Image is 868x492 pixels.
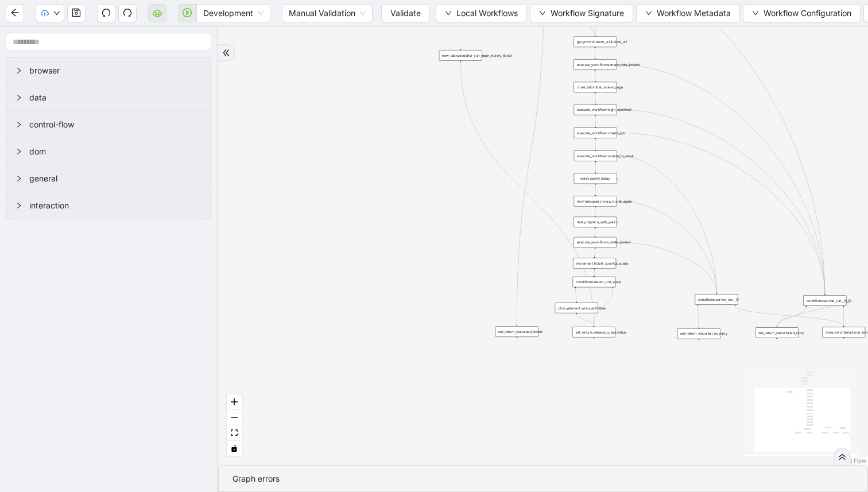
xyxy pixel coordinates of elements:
[574,104,617,115] div: execute_workflow:login_opentext
[573,59,617,70] div: execute_workflow:extract_data_inview
[573,258,616,269] div: increment_ticket_count:success
[72,8,81,17] span: save
[203,5,263,22] span: Development
[822,327,865,338] div: raise_error:failed_non_server
[695,343,703,351] span: plus-circle
[445,10,452,17] span: down
[15,121,22,128] span: right
[53,10,60,17] span: down
[29,64,201,77] span: browser
[573,37,617,48] div: get_environment_url:inview_url
[530,4,633,22] button: downWorkflow Signature
[574,127,617,138] div: execute_workflow:create_job
[573,277,616,288] div: conditions:server_run_wrap
[574,173,617,184] div: delay:sanity_delay
[590,342,598,349] span: plus-circle
[574,150,617,161] div: execute_workflow:update_to_sheet
[572,327,615,338] div: set_return_value:success_valueplus-circle
[755,327,799,338] div: set_return_value:failed_retry
[513,341,521,348] span: plus-circle
[381,4,430,22] button: Validate
[67,4,86,22] button: save
[755,327,799,338] div: set_return_value:failed_retryplus-circle
[595,249,595,257] g: Edge from execute_workflow:update_inview to increment_ticket_count:success
[227,410,242,425] button: zoom out
[6,57,211,84] div: browser
[777,300,852,326] g: Edge from conditions:server_run__0__0 to set_return_value:failed_retry
[222,49,230,57] span: double-right
[836,457,866,464] a: React Flow attribution
[573,82,617,93] div: close_tab:initial_inview_page
[677,328,720,339] div: set_return_value:fail_no_retryplus-circle
[555,303,598,313] div: click_element:wrap_activities
[390,7,421,20] span: Validate
[6,4,24,22] button: arrow-left
[752,10,759,17] span: down
[822,327,865,338] div: raise_error:failed_non_serverplus-circle
[495,326,538,337] div: set_return_value:bad_ticket
[436,4,527,22] button: downLocal Workflows
[573,217,617,228] div: delay:replace_with_wait
[15,94,22,101] span: right
[645,10,652,17] span: down
[123,8,132,17] span: redo
[29,145,201,158] span: dom
[838,453,846,461] span: double-right
[6,192,211,219] div: interaction
[10,8,20,17] span: arrow-left
[576,288,577,301] g: Edge from conditions:server_run_wrap to click_element:wrap_activities
[29,199,201,212] span: interaction
[803,295,846,306] div: conditions:server_run__0__0
[439,50,482,61] div: new_tab:webeditor_run_open_inview_ticket
[572,327,615,338] div: set_return_value:success_value
[29,172,201,185] span: general
[41,9,49,17] span: cloud-upload
[227,441,242,456] button: toggle interactivity
[573,237,617,248] div: execute_workflow:update_inview
[6,84,211,111] div: data
[6,111,211,138] div: control-flow
[695,294,738,305] div: conditions:server_run__0
[539,10,546,17] span: down
[289,5,366,22] span: Manual Validation
[840,342,847,349] span: plus-circle
[573,196,617,207] div: new_tab:open_inview_ticket_again
[15,202,22,209] span: right
[594,269,595,275] g: Edge from increment_ticket_count:success to conditions:server_run_wrap
[460,61,594,326] g: Edge from new_tab:webeditor_run_open_inview_ticket to set_return_value:success_value
[153,8,162,17] span: cloud-server
[29,91,201,104] span: data
[15,148,22,155] span: right
[456,7,518,20] span: Local Workflows
[102,8,111,17] span: undo
[118,4,137,22] button: redo
[227,394,242,410] button: zoom in
[773,342,781,350] span: plus-circle
[636,4,740,22] button: downWorkflow Metadata
[227,425,242,441] button: fit view
[15,175,22,182] span: right
[551,7,624,20] span: Workflow Signature
[495,326,538,337] div: set_return_value:bad_ticketplus-circle
[6,165,211,192] div: general
[576,314,594,326] g: Edge from click_element:wrap_activities to set_return_value:success_value
[15,67,22,74] span: right
[677,328,720,339] div: set_return_value:fail_no_retry
[36,4,64,22] button: cloud-uploaddown
[657,7,731,20] span: Workflow Metadata
[743,4,861,22] button: downWorkflow Configuration
[29,118,201,131] span: control-flow
[6,138,211,165] div: dom
[698,306,699,327] g: Edge from conditions:server_run__0 to set_return_value:fail_no_retry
